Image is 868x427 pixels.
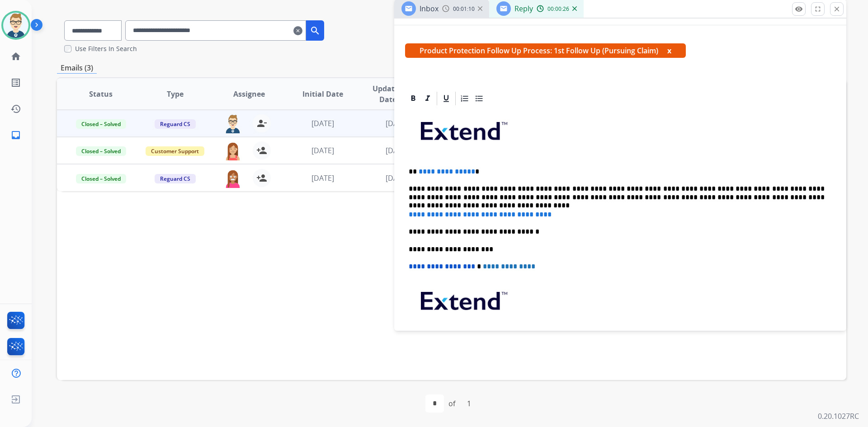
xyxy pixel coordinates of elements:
label: Use Filters In Search [75,44,137,53]
img: agent-avatar [224,169,242,188]
div: Bullet List [472,92,486,105]
mat-icon: person_add [256,145,267,156]
span: [DATE] [386,118,408,128]
span: Closed – Solved [76,174,126,183]
span: Customer Support [146,146,204,156]
div: 1 [460,394,478,413]
p: 0.20.1027RC [818,411,859,422]
mat-icon: clear [293,25,302,36]
span: [DATE] [311,118,334,128]
mat-icon: person_remove [256,118,267,129]
div: Italic [421,92,434,105]
span: Closed – Solved [76,119,126,129]
span: [DATE] [311,173,334,183]
span: Inbox [420,4,439,14]
div: Bold [406,92,420,105]
mat-icon: inbox [10,130,21,141]
span: Initial Date [302,89,343,99]
div: Ordered List [458,92,472,105]
span: 00:00:26 [547,5,569,13]
div: Underline [439,92,453,105]
mat-icon: history [10,103,21,114]
mat-icon: fullscreen [814,5,822,13]
mat-icon: home [10,51,21,62]
span: Closed – Solved [76,146,126,156]
img: agent-avatar [224,141,242,160]
span: Reguard CS [155,119,196,129]
mat-icon: remove_red_eye [795,5,803,13]
div: of [448,398,455,409]
mat-icon: close [833,5,841,13]
span: Updated Date [368,83,409,105]
span: Status [89,89,113,99]
button: x [667,45,671,56]
mat-icon: search [310,25,321,36]
span: Type [167,89,184,99]
img: avatar [3,13,28,38]
mat-icon: list_alt [10,77,21,88]
span: Assignee [233,89,265,99]
mat-icon: person_add [256,173,267,183]
span: Product Protection Follow Up Process: 1st Follow Up (Pursuing Claim) [405,43,686,58]
img: agent-avatar [224,114,242,133]
p: Emails (3) [57,62,97,74]
span: [DATE] [386,145,408,155]
span: [DATE] [311,145,334,155]
span: Reply [514,4,533,14]
span: Reguard CS [155,174,196,183]
span: [DATE] [386,173,408,183]
span: 00:01:10 [453,5,475,13]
